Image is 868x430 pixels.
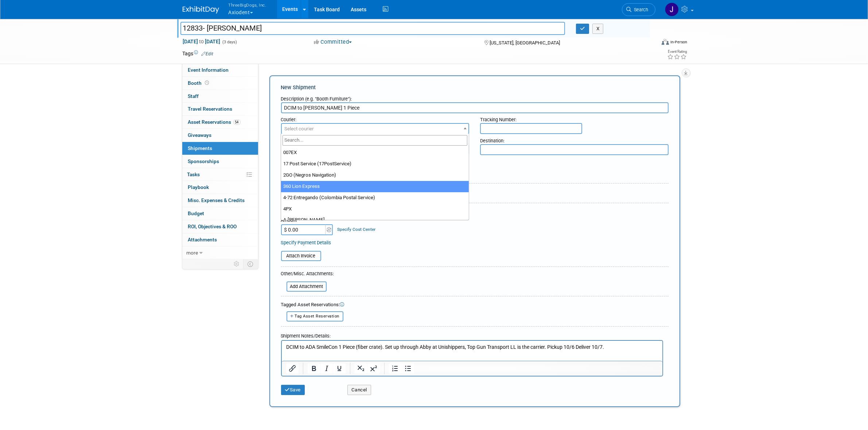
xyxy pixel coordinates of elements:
[243,259,258,269] td: Toggle Event Tabs
[622,3,655,16] a: Search
[662,39,669,45] img: Format-Inperson.png
[281,147,469,158] li: 007EX
[281,301,669,308] div: Tagged Asset Reservations:
[182,77,258,90] a: Booth
[188,237,217,242] span: Attachments
[285,126,314,131] span: Select courier
[204,80,211,86] span: Booth not reserved yet
[182,116,258,129] a: Asset Reservations54
[281,170,469,181] li: 2GO (Negros Navigation)
[183,6,219,13] img: ExhibitDay
[188,132,212,138] span: Giveaways
[281,113,470,123] div: Courier:
[281,181,469,192] li: 360 Lion Express
[665,3,679,16] img: Justin Newborn
[182,181,258,194] a: Playbook
[281,204,469,215] li: 4PX
[480,134,669,144] div: Destination:
[183,50,214,57] td: Tags
[182,220,258,233] a: ROI, Objectives & ROO
[188,80,211,86] span: Booth
[182,64,258,76] a: Event Information
[182,129,258,142] a: Giveaways
[229,1,266,9] span: ThreeBigDogs, Inc.
[281,217,334,224] div: Amount
[188,93,199,99] span: Staff
[295,314,340,319] span: Tag Asset Reservation
[612,38,688,49] div: Event Format
[188,210,205,216] span: Budget
[183,38,221,45] span: [DATE] [DATE]
[182,194,258,207] a: Misc. Expenses & Credits
[480,113,669,123] div: Tracking Number:
[670,39,687,45] div: In-Person
[333,363,345,374] button: Underline
[307,363,320,374] button: Bold
[202,51,214,56] a: Edit
[182,90,258,103] a: Staff
[188,106,233,112] span: Travel Reservations
[490,40,560,46] span: [US_STATE], [GEOGRAPHIC_DATA]
[281,92,669,102] div: Description (e.g. "Booth Furniture"):
[188,119,241,125] span: Asset Reservations
[198,39,205,44] span: to
[347,385,371,395] button: Cancel
[233,119,241,125] span: 54
[188,197,245,203] span: Misc. Expenses & Credits
[182,103,258,115] a: Travel Reservations
[401,363,414,374] button: Bullet list
[282,341,662,361] iframe: Rich Text Area
[287,311,344,321] button: Tag Asset Reservation
[281,209,669,216] div: Cost:
[632,7,649,12] span: Search
[188,158,219,164] span: Sponsorships
[367,363,379,374] button: Superscript
[320,363,332,374] button: Italic
[182,246,258,259] a: more
[182,142,258,155] a: Shipments
[592,24,604,34] button: X
[231,259,244,269] td: Personalize Event Tab Strip
[311,38,355,46] button: Committed
[281,271,334,279] div: Other/Misc. Attachments:
[354,363,367,374] button: Subscript
[281,330,663,340] div: Shipment Notes/Details:
[281,240,331,245] a: Specify Payment Details
[222,40,237,44] span: (3 days)
[182,207,258,220] a: Budget
[188,184,209,190] span: Playbook
[281,214,469,226] li: A [PERSON_NAME]
[667,50,687,54] div: Event Rating
[281,385,305,395] button: Save
[188,145,213,151] span: Shipments
[182,233,258,246] a: Attachments
[281,158,469,170] li: 17 Post Service (17PostService)
[389,363,401,374] button: Numbered list
[182,168,258,181] a: Tasks
[182,155,258,168] a: Sponsorships
[281,192,469,204] li: 4-72 Entregando (Colombia Postal Service)
[187,250,198,256] span: more
[187,171,200,177] span: Tasks
[286,363,299,374] button: Insert/edit link
[188,67,229,73] span: Event Information
[188,224,237,229] span: ROI, Objectives & ROO
[283,135,467,146] input: Search...
[337,227,375,232] a: Specify Cost Center
[281,84,669,91] div: New Shipment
